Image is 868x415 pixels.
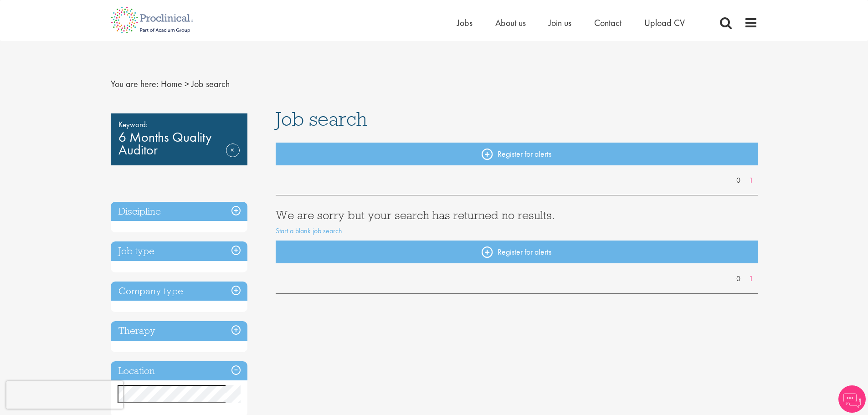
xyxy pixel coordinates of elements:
[276,241,758,263] a: Register for alerts
[549,17,571,29] a: Join us
[745,175,758,186] a: 1
[594,17,621,29] a: Contact
[111,282,247,301] h3: Company type
[276,226,342,236] a: Start a blank job search
[118,118,240,131] span: Keyword:
[111,78,159,90] span: You are here:
[111,321,247,341] h3: Therapy
[6,381,123,409] iframe: reCAPTCHA
[191,78,230,90] span: Job search
[276,143,758,165] a: Register for alerts
[838,385,866,413] img: Chatbot
[457,17,473,29] a: Jobs
[185,78,189,90] span: >
[111,113,247,165] div: 6 Months Quality Auditor
[495,17,526,29] a: About us
[276,209,758,221] h3: We are sorry but your search has returned no results.
[732,175,745,186] a: 0
[111,361,247,381] h3: Location
[226,143,240,170] a: Remove
[644,17,685,29] a: Upload CV
[732,274,745,284] a: 0
[276,107,367,131] span: Job search
[745,274,758,284] a: 1
[111,202,247,221] h3: Discipline
[111,241,247,261] h3: Job type
[161,78,182,90] a: breadcrumb link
